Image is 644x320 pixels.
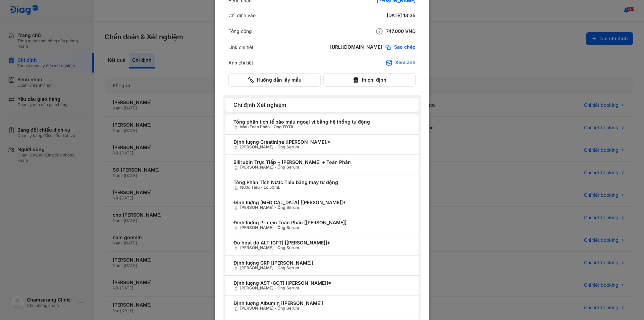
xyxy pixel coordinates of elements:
span: Bilirubin Trực Tiếp + [PERSON_NAME] + Toàn Phần [233,159,411,165]
span: [PERSON_NAME] - Ống Serum [233,286,411,291]
span: Máu Toàn Phần - Ống EDTA [233,125,411,130]
span: [PERSON_NAME] - Ống Serum [233,165,411,170]
span: [PERSON_NAME] - Ống Serum [233,205,411,211]
span: [PERSON_NAME] - Ống Serum [233,266,411,271]
div: [URL][DOMAIN_NAME] [330,44,382,51]
button: Hướng dẫn lấy mẫu [228,73,321,87]
span: Đo hoạt độ ALT (GPT) [[PERSON_NAME]]* [233,240,411,245]
span: Định lượng Albumin [[PERSON_NAME]] [233,301,411,306]
span: [PERSON_NAME] - Ống Serum [233,306,411,311]
div: Ảnh chi tiết [228,60,253,66]
span: Chỉ định Xét nghiệm [233,102,411,108]
span: [PERSON_NAME] - Ống Serum [233,145,411,150]
span: Định lượng AST (GOT) [[PERSON_NAME]]* [233,280,411,286]
span: [PERSON_NAME] - Ống Serum [233,225,411,231]
span: Định lượng Creatinine [[PERSON_NAME]]* [233,139,411,145]
span: Định lượng Protein Toàn Phần [[PERSON_NAME]] [233,220,411,225]
div: Tổng cộng [228,28,252,34]
button: In chỉ định [323,73,416,87]
span: Định lượng CRP [[PERSON_NAME]] [233,260,411,266]
span: Định lượng [MEDICAL_DATA] [[PERSON_NAME]]* [233,200,411,205]
span: Tổng phân tích tế bào máu ngoại vi bằng hệ thống tự động [233,119,411,125]
span: Tổng Phân Tích Nước Tiểu bằng máy tự động [233,180,411,185]
div: [DATE] 13:35 [335,12,416,18]
span: Sao chép [394,44,416,51]
span: [PERSON_NAME] - Ống Serum [233,245,411,251]
div: Chỉ định vào [228,12,256,18]
div: 747.000 VND [335,27,416,35]
div: Xem ảnh [395,59,416,66]
span: Nước Tiểu - Lọ 50mL [233,185,411,190]
div: Link chi tiết [228,44,254,50]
